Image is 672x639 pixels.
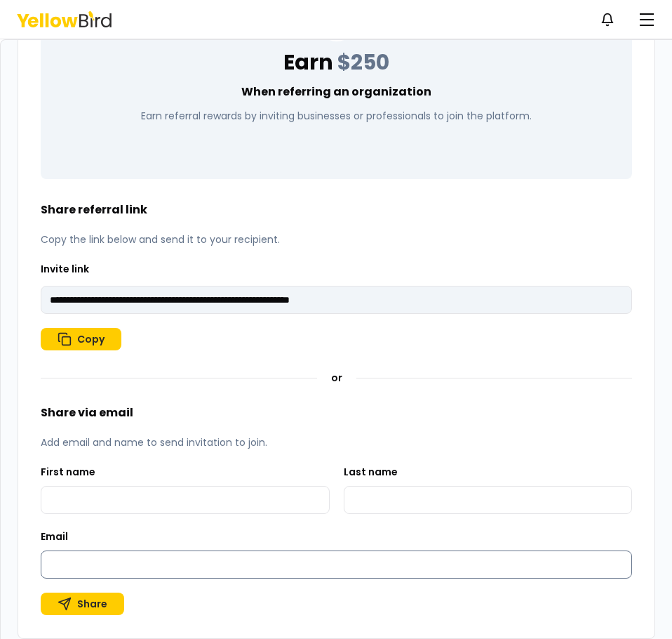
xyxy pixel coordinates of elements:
p: Earn referral rewards by inviting businesses or professionals to join the platform. [141,109,532,123]
label: Email [41,529,68,544]
span: $250 [337,47,389,77]
label: First name [41,465,95,479]
p: When referring an organization [241,84,431,100]
label: Last name [344,465,398,479]
label: Invite link [41,262,89,276]
p: Copy the link below and send it to your recipient. [41,232,632,246]
h2: Share via email [41,404,632,421]
span: or [331,371,342,385]
button: Copy [41,328,121,350]
h2: Earn [283,50,389,75]
p: Add email and name to send invitation to join. [41,435,632,449]
h2: Share referral link [41,202,632,218]
button: Share [41,593,124,615]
